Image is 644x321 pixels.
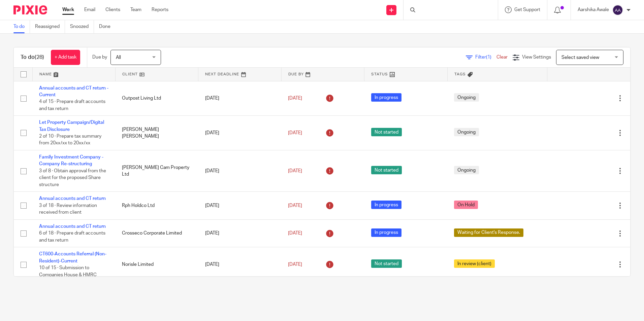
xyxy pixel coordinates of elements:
span: Filter [475,55,496,60]
span: 2 of 10 · Prepare tax summary from 20xx/xx to 20xx/xx [39,134,101,146]
img: svg%3E [612,5,623,15]
td: [DATE] [198,81,281,116]
td: Rph Holdco Ltd [115,192,198,219]
span: In review (client) [454,259,495,268]
a: Let Property Campaign/Digital Tax Disclosure [39,120,104,132]
p: Aarshika Awale [578,6,609,13]
td: [DATE] [198,219,281,247]
span: Ongoing [454,93,479,102]
p: Due by [92,54,107,61]
td: Norisle Limited [115,247,198,282]
span: [DATE] [288,231,302,236]
a: To do [13,20,30,33]
span: 6 of 18 · Prepare draft accounts and tax return [39,231,105,243]
a: Annual accounts and CT return [39,224,106,229]
span: [DATE] [288,262,302,267]
span: 10 of 15 · Submission to Companies House & HMRC [39,265,97,277]
h1: To do [21,54,44,61]
span: In progress [371,201,401,209]
a: Team [130,6,141,13]
a: Email [84,6,95,13]
a: + Add task [51,50,80,65]
td: [DATE] [198,192,281,219]
a: Reassigned [35,20,65,33]
td: [PERSON_NAME] [PERSON_NAME] [115,116,198,150]
a: Clear [496,55,508,60]
td: Outpost Living Ltd [115,81,198,116]
span: Select saved view [561,55,599,60]
span: Not started [371,166,402,174]
span: (1) [486,55,491,60]
td: [DATE] [198,247,281,282]
span: In progress [371,228,401,237]
span: [DATE] [288,131,302,135]
span: View Settings [522,55,551,60]
span: Waiting for Client's Response. [454,228,523,237]
span: Ongoing [454,128,479,136]
span: 3 of 8 · Obtain approval from the client for the proposed Share structure [39,169,106,187]
span: [DATE] [288,169,302,173]
a: Annual accounts and CT return [39,196,106,201]
td: [DATE] [198,116,281,150]
a: CT600-Accounts Referral (Non-Resident)-Current [39,252,106,263]
td: [PERSON_NAME] Cam Property Ltd [115,150,198,192]
span: 3 of 18 · Review information received from client [39,203,97,215]
span: Not started [371,128,402,136]
td: Crosseco Corporate Limited [115,219,198,247]
span: All [116,55,121,60]
a: Done [99,20,116,33]
span: Not started [371,259,402,268]
a: Work [62,6,74,13]
span: Get Support [514,7,540,12]
span: [DATE] [288,96,302,101]
span: (28) [35,55,44,60]
span: On Hold [454,201,478,209]
a: Reports [152,6,168,13]
span: 4 of 15 · Prepare draft accounts and tax return [39,99,105,111]
a: Annual accounts and CT return - Current [39,86,108,97]
a: Family Investment Company - Company Re-structuring [39,155,103,166]
a: Snoozed [70,20,94,33]
span: Tags [454,72,466,76]
a: Clients [105,6,120,13]
span: In progress [371,93,401,102]
span: [DATE] [288,203,302,208]
td: [DATE] [198,150,281,192]
img: Pixie [13,5,47,14]
span: Ongoing [454,166,479,174]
